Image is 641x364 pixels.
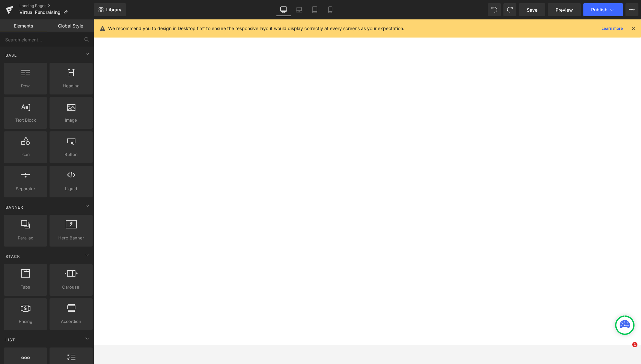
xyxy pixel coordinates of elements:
a: Learn more [599,25,625,32]
span: Virtual Fundraising [19,10,61,15]
a: Mobile [322,3,338,16]
iframe: Intercom live chat [619,342,635,358]
a: Preview [548,3,581,16]
span: Carousel [51,284,91,291]
span: Heading [51,83,91,89]
span: Row [6,83,45,89]
span: List [5,337,16,343]
span: Banner [5,204,24,210]
button: More [625,3,638,16]
a: Laptop [291,3,307,16]
span: Parallax [6,235,45,241]
span: Image [51,117,91,124]
span: Stack [5,253,21,259]
span: Liquid [51,185,91,192]
button: Redo [503,3,516,16]
span: Save [527,6,537,13]
span: Button [51,151,91,158]
span: Base [5,52,17,58]
span: 1 [632,342,637,347]
a: New Library [94,3,126,16]
span: Library [106,7,121,13]
span: Text Block [6,117,45,124]
span: Hero Banner [51,235,91,241]
span: Accordion [51,318,91,325]
button: Undo [488,3,501,16]
span: Separator [6,185,45,192]
a: Global Style [47,19,94,32]
span: Pricing [6,318,45,325]
span: Icon [6,151,45,158]
p: We recommend you to design in Desktop first to ensure the responsive layout would display correct... [108,25,404,32]
a: Landing Pages [19,3,94,8]
a: Desktop [276,3,291,16]
span: Tabs [6,284,45,291]
button: Publish [583,3,623,16]
span: Preview [556,6,573,13]
a: Tablet [307,3,322,16]
span: Publish [591,7,607,12]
